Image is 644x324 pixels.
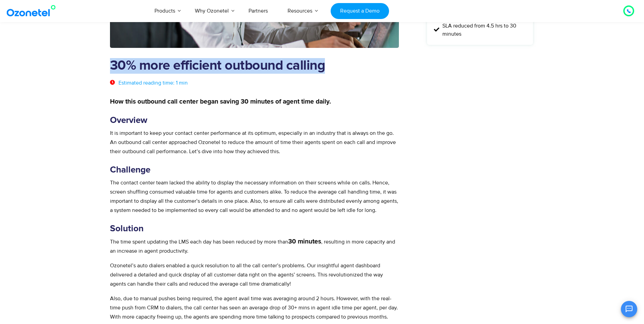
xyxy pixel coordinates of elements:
[176,79,188,86] span: 1 min
[110,116,147,125] strong: Overview
[110,178,399,215] p: The contact center team lacked the ability to display the necessary information on their screens ...
[110,98,331,105] strong: How this outbound call center began saving 30 minutes of agent time daily.
[110,224,144,233] strong: Solution
[621,301,637,317] button: Open chat
[110,129,399,156] p: It is important to keep your contact center performance at its optimum, especially in an industry...
[110,237,399,256] p: The time spent updating the LMS each day has been reduced by more than , resulting in more capaci...
[110,294,399,322] p: Also, due to manual pushes being required, the agent avail time was averaging around 2 hours. How...
[441,22,526,38] span: SLA reduced from 4.5 hrs to 30 minutes
[331,3,389,19] a: Request a Demo
[288,238,321,245] strong: 30 minutes
[110,58,399,74] h1: 30% more efficient outbound calling
[118,79,174,86] span: Estimated reading time:
[110,165,150,174] strong: Challenge
[110,261,399,289] p: Ozonetel’s auto dialers enabled a quick resolution to all the call center’s problems. Our insight...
